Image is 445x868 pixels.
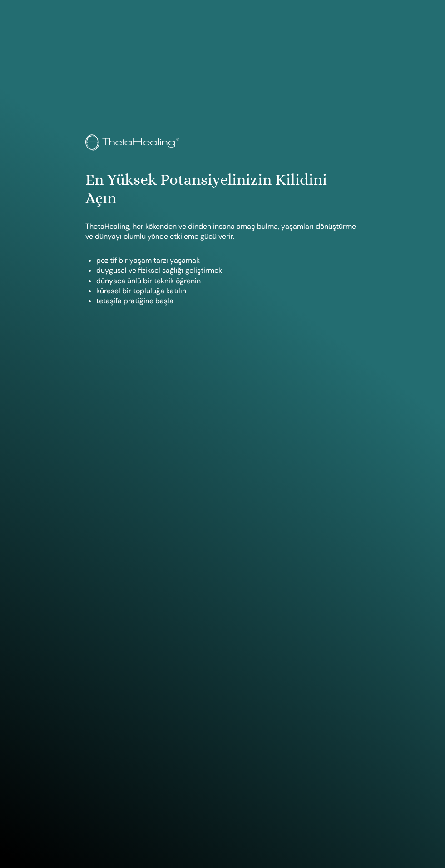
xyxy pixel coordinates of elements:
[96,286,359,296] li: küresel bir topluluğa katılın
[96,276,359,286] li: dünyaca ünlü bir teknik öğrenin
[96,256,359,266] li: pozitif bir yaşam tarzı yaşamak
[96,296,359,306] li: tetaşifa pratiğine başla
[96,266,359,276] li: duygusal ve fiziksel sağlığı geliştirmek
[85,222,359,242] p: ThetaHealing, her kökenden ve dinden insana amaç bulma, yaşamları dönüştürme ve dünyayı olumlu yö...
[85,171,359,208] h1: En Yüksek Potansiyelinizin Kilidini Açın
